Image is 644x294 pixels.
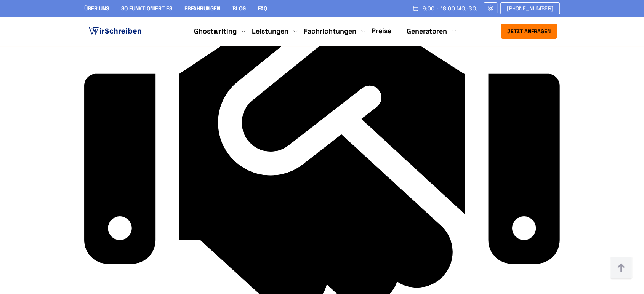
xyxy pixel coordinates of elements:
a: Generatoren [407,27,447,36]
a: So funktioniert es [121,5,172,12]
a: Preise [372,26,391,35]
img: button top [610,257,633,280]
a: Über uns [84,5,109,12]
span: [PHONE_NUMBER] [507,5,553,11]
a: [PHONE_NUMBER] [500,2,560,14]
img: Email [487,5,494,11]
button: Jetzt anfragen [501,24,557,39]
img: Schedule [412,5,419,11]
a: Blog [232,5,246,12]
a: Fachrichtungen [304,27,356,36]
span: 9:00 - 18:00 Mo.-So. [422,5,477,11]
img: logo ghostwriter-österreich [87,26,143,37]
a: Ghostwriting [194,27,237,36]
a: FAQ [258,5,267,12]
a: Erfahrungen [184,5,220,12]
a: Leistungen [252,27,288,36]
